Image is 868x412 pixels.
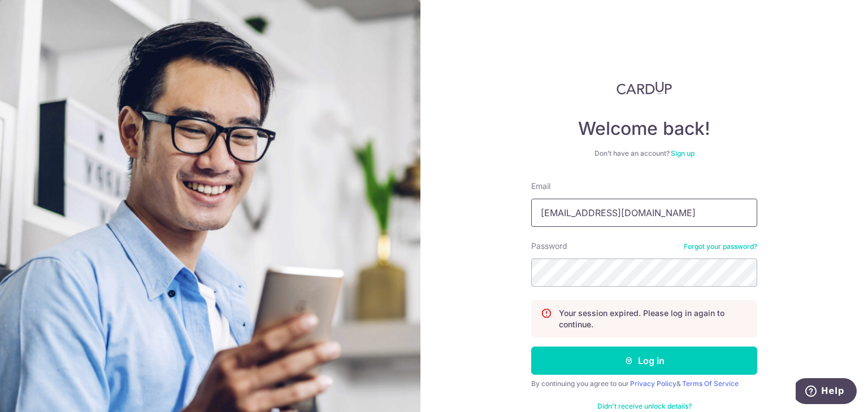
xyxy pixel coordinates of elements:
button: Log in [531,347,757,375]
div: By continuing you agree to our & [531,379,757,388]
iframe: Opens a widget where you can find more information [796,378,857,406]
a: Didn't receive unlock details? [597,402,692,411]
img: CardUp Logo [617,81,672,95]
h4: Welcome back! [531,117,757,140]
label: Email [531,181,550,192]
a: Forgot your password? [684,242,757,251]
a: Sign up [671,149,695,157]
div: Don’t have an account? [531,149,757,158]
label: Password [531,240,567,252]
a: Terms Of Service [682,379,739,388]
p: Your session expired. Please log in again to continue. [559,308,748,330]
a: Privacy Policy [630,379,676,388]
input: Enter your Email [531,199,757,227]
